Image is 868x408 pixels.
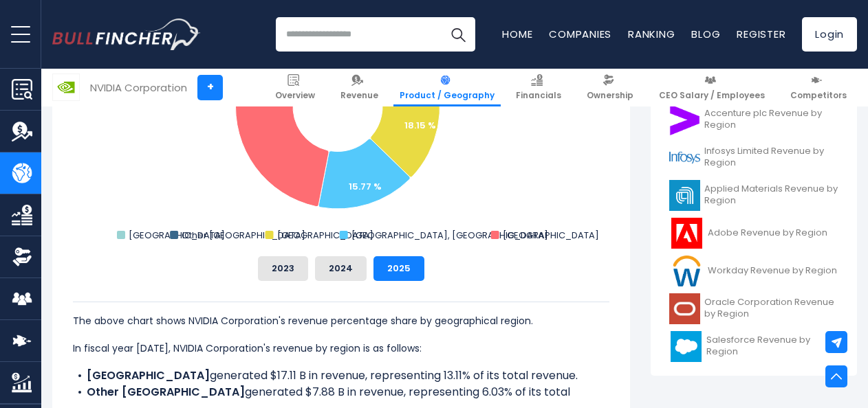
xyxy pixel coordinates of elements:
[315,256,367,281] button: 2024
[661,252,847,290] a: Workday Revenue by Region
[53,74,79,100] img: NVDA logo
[669,218,704,249] img: ADBE logo
[706,335,838,358] span: Salesforce Revenue by Region
[269,69,321,106] a: Overview
[258,256,308,281] button: 2023
[587,90,633,101] span: Ownership
[400,90,495,101] span: Product / Geography
[704,297,838,320] span: Oracle Corporation Revenue by Region
[661,177,847,214] a: Applied Materials Revenue by Region
[669,331,702,362] img: CRM logo
[704,183,838,207] span: Applied Materials Revenue by Region
[87,384,245,400] b: Other [GEOGRAPHIC_DATA]
[661,139,847,177] a: Infosys Limited Revenue by Region
[441,17,475,52] button: Search
[653,69,771,106] a: CEO Salary / Employees
[275,90,315,101] span: Overview
[661,290,847,328] a: Oracle Corporation Revenue by Region
[704,108,838,131] span: Accenture plc Revenue by Region
[404,119,436,132] text: 18.15 %
[277,229,373,242] text: [GEOGRAPHIC_DATA]
[351,229,548,242] text: [GEOGRAPHIC_DATA], [GEOGRAPHIC_DATA]
[708,227,827,239] span: Adobe Revenue by Region
[669,142,700,173] img: INFY logo
[691,27,720,41] a: Blog
[516,90,561,101] span: Financials
[790,90,847,101] span: Competitors
[737,27,785,41] a: Register
[52,19,201,50] img: Bullfincher logo
[393,69,501,106] a: Product / Geography
[90,80,187,95] div: NVIDIA Corporation
[659,90,765,101] span: CEO Salary / Employees
[549,27,611,41] a: Companies
[510,69,567,106] a: Financials
[581,69,640,106] a: Ownership
[669,104,700,135] img: ACN logo
[784,69,853,106] a: Competitors
[334,69,384,106] a: Revenue
[503,229,599,242] text: [GEOGRAPHIC_DATA]
[182,229,305,242] text: Other [GEOGRAPHIC_DATA]
[502,27,532,41] a: Home
[373,256,424,281] button: 2025
[12,247,32,267] img: Ownership
[669,180,700,211] img: AMAT logo
[669,293,700,324] img: ORCL logo
[349,180,382,193] text: 15.77 %
[73,367,609,384] li: generated $17.11 B in revenue, representing 13.11% of its total revenue.
[73,313,609,329] p: The above chart shows NVIDIA Corporation's revenue percentage share by geographical region.
[661,101,847,139] a: Accenture plc Revenue by Region
[52,19,200,50] a: Go to homepage
[661,328,847,365] a: Salesforce Revenue by Region
[708,265,837,277] span: Workday Revenue by Region
[628,27,675,41] a: Ranking
[87,367,210,383] b: [GEOGRAPHIC_DATA]
[197,75,223,100] a: +
[73,340,609,356] p: In fiscal year [DATE], NVIDIA Corporation's revenue by region is as follows:
[669,256,704,286] img: WDAY logo
[340,90,378,101] span: Revenue
[661,214,847,252] a: Adobe Revenue by Region
[802,17,857,52] a: Login
[704,146,838,169] span: Infosys Limited Revenue by Region
[129,229,225,242] text: [GEOGRAPHIC_DATA]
